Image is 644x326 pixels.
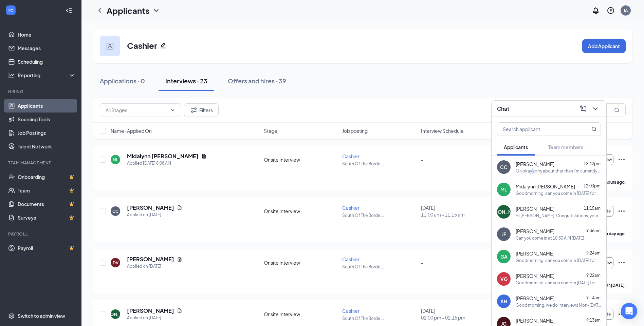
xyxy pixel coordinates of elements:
[264,259,338,266] div: Onsite Interview
[18,241,76,255] a: PayrollCrown
[624,7,628,13] div: IA
[8,231,74,237] div: Payroll
[18,113,76,126] a: Sourcing Tools
[578,103,589,114] button: ComposeMessage
[586,228,601,233] span: 9:36am
[618,259,626,267] svg: Ellipses
[611,283,625,288] b: [DATE]
[516,258,601,263] div: Goodmorning, can you come in [DATE] for an interview?
[127,160,207,167] div: Applied [DATE] 8:08 AM
[586,273,601,278] span: 9:22am
[342,153,360,159] span: Cashier
[18,211,76,224] a: SurveysCrown
[500,253,508,260] div: GA
[586,250,601,256] span: 9:24am
[497,105,509,113] h3: Chat
[100,77,145,85] div: Applications · 0
[516,190,601,196] div: Goodmorning, can you come in [DATE] for an interview?
[516,228,554,235] span: [PERSON_NAME]
[342,161,417,167] p: South Of The Borde ...
[584,183,601,188] span: 12:03pm
[18,312,65,319] div: Switch to admin view
[8,72,15,79] svg: Analysis
[516,317,554,324] span: [PERSON_NAME]
[127,256,174,263] h5: [PERSON_NAME]
[516,250,554,257] span: [PERSON_NAME]
[502,231,506,238] div: JF
[177,308,182,313] svg: Document
[18,99,76,113] a: Applicants
[500,276,508,282] div: VG
[170,107,176,113] svg: ChevronDown
[18,140,76,153] a: Talent Network
[618,310,626,318] svg: Ellipses
[582,39,626,53] button: Add Applicant
[584,161,601,166] span: 12:42pm
[127,307,174,314] h5: [PERSON_NAME]
[66,7,72,14] svg: Collapse
[98,311,133,317] div: [PERSON_NAME]
[177,205,182,210] svg: Document
[264,208,338,215] div: Onsite Interview
[190,106,198,114] svg: Filter
[342,212,417,218] p: South Of The Borde ...
[421,211,495,218] span: 11:00 am - 11:15 am
[8,160,74,166] div: Team Management
[165,77,207,85] div: Interviews · 23
[18,41,76,55] a: Messages
[96,6,104,15] svg: ChevronLeft
[421,260,423,266] span: -
[584,206,601,211] span: 11:15am
[107,5,149,16] h1: Applicants
[18,184,76,197] a: TeamCrown
[516,272,554,279] span: [PERSON_NAME]
[586,318,601,323] span: 9:13am
[421,314,495,321] span: 02:00 pm - 02:15 pm
[586,295,601,300] span: 9:14am
[18,126,76,140] a: Job Postings
[264,127,277,134] span: Stage
[342,256,360,262] span: Cashier
[127,204,174,211] h5: [PERSON_NAME]
[516,205,554,212] span: [PERSON_NAME]
[342,127,368,134] span: Job posting
[113,157,118,163] div: ML
[516,161,554,167] span: [PERSON_NAME]
[500,298,507,305] div: AH
[264,311,338,318] div: Onsite Interview
[8,89,74,95] div: Hiring
[127,152,199,160] h5: Midalynn [PERSON_NAME]
[618,207,626,215] svg: Ellipses
[7,7,14,14] svg: WorkstreamLogo
[516,213,601,219] div: Hi [PERSON_NAME]. Congratulations, your meeting with Wingstop for Cashier at South Of The Border ...
[497,123,578,136] input: Search applicant
[152,6,160,15] svg: ChevronDown
[591,105,600,113] svg: ChevronDown
[18,170,76,184] a: OnboardingCrown
[548,144,583,150] span: Team members
[421,307,495,321] div: [DATE]
[111,127,152,134] span: Name · Applied On
[18,28,76,41] a: Home
[618,156,626,164] svg: Ellipses
[342,264,417,270] p: South Of The Borde ...
[228,77,286,85] div: Offers and hires · 39
[516,302,601,308] div: Good morning, we do interviews Mon-[DATE]. We can also give you an excuse for school.
[602,180,625,185] b: 6 hours ago
[607,6,615,15] svg: QuestionInfo
[18,72,76,79] div: Reporting
[590,103,601,114] button: ChevronDown
[614,107,620,113] svg: MagnifyingGlass
[421,157,423,163] span: -
[184,103,219,117] button: Filter Filters
[516,280,601,286] div: Goodmorning, can you come in [DATE] for an interview?
[18,197,76,211] a: DocumentsCrown
[592,6,600,15] svg: Notifications
[516,235,585,241] div: Can you come in at 10:30 A.M [DATE].
[621,303,637,319] div: Open Intercom Messenger
[201,154,207,159] svg: Document
[500,186,507,193] div: ML
[606,231,625,236] b: a day ago
[484,208,523,215] div: [PERSON_NAME]
[127,40,157,51] h3: Cashier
